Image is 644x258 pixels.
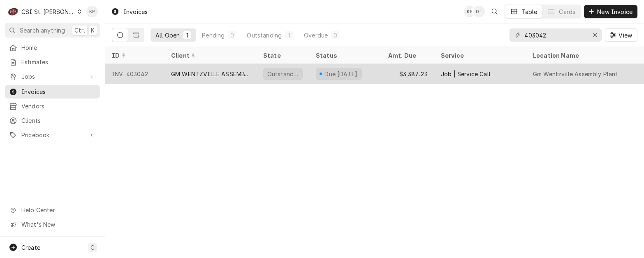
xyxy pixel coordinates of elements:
[21,244,40,251] span: Create
[588,28,602,42] button: Erase input
[171,51,248,60] div: Client
[86,6,98,17] div: Kym Parson's Avatar
[21,7,75,16] div: CSI St. [PERSON_NAME]
[21,87,96,96] span: Invoices
[21,116,96,125] span: Clients
[533,70,618,78] div: Gm Wentzville Assembly Plant
[617,31,634,40] span: View
[287,31,292,40] div: 1
[7,6,19,17] div: C
[5,114,100,127] a: Clients
[5,218,100,231] a: Go to What's New
[21,43,96,52] span: Home
[5,23,100,38] button: Search anythingCtrlK
[21,206,95,214] span: Help Center
[21,131,83,139] span: Pricebook
[86,6,98,17] div: KP
[5,70,100,83] a: Go to Jobs
[105,64,164,84] div: INV-403042
[171,70,250,78] div: GM WENTZVILLE ASSEMBLY PLANT
[584,5,637,18] button: New Invoice
[382,64,434,84] div: $3,387.23
[112,51,156,60] div: ID
[324,70,359,78] div: Due [DATE]
[21,58,96,66] span: Estimates
[605,28,637,42] button: View
[521,7,537,16] div: Table
[5,203,100,217] a: Go to Help Center
[524,28,586,42] input: Keyword search
[155,31,180,40] div: All Open
[202,31,225,40] div: Pending
[266,70,299,78] div: Outstanding
[333,31,338,40] div: 0
[304,31,328,40] div: Overdue
[441,51,518,60] div: Service
[247,31,282,40] div: Outstanding
[21,220,95,229] span: What's New
[5,99,100,113] a: Vendors
[473,6,485,17] div: DL
[441,70,491,78] div: Job | Service Call
[473,6,485,17] div: David Lindsey's Avatar
[5,41,100,54] a: Home
[464,6,475,17] div: Kym Parson's Avatar
[388,51,426,60] div: Amt. Due
[559,7,575,16] div: Cards
[21,72,83,81] span: Jobs
[20,26,65,35] span: Search anything
[488,5,501,18] button: Open search
[595,7,634,16] span: New Invoice
[229,31,234,40] div: 0
[263,51,303,60] div: State
[316,51,373,60] div: Status
[5,128,100,142] a: Go to Pricebook
[533,51,637,60] div: Location Name
[464,6,475,17] div: KP
[74,26,85,35] span: Ctrl
[5,55,100,69] a: Estimates
[5,85,100,99] a: Invoices
[90,243,95,252] span: C
[185,31,190,40] div: 1
[7,6,19,17] div: CSI St. Louis's Avatar
[91,26,95,35] span: K
[21,102,96,110] span: Vendors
